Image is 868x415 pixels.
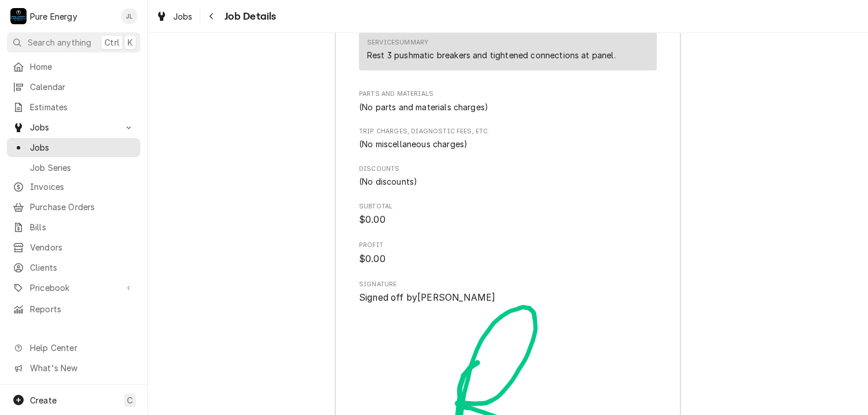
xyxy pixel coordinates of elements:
a: Go to Help Center [7,338,140,357]
span: Trip Charges, Diagnostic Fees, etc. [359,127,657,136]
span: Jobs [30,141,134,154]
a: Go to What's New [7,358,140,377]
span: K [128,36,133,48]
a: Bills [7,218,140,237]
a: Clients [7,258,140,277]
span: $0.00 [359,214,386,225]
div: JL [121,8,137,24]
div: Subtotal [359,202,657,227]
div: Profit [359,241,657,266]
span: Pricebook [30,282,117,294]
a: Jobs [7,138,140,157]
span: Vendors [30,241,134,253]
span: Clients [30,261,134,274]
button: Search anythingCtrlK [7,32,140,53]
span: Reports [30,303,134,315]
span: Job Series [30,162,134,174]
span: $0.00 [359,253,386,264]
a: Go to Jobs [7,118,140,137]
button: Navigate back [203,7,221,25]
span: Ctrl [104,36,119,48]
a: Go to Pricebook [7,278,140,297]
a: Estimates [7,98,140,117]
div: Service Summary [367,38,428,47]
a: Home [7,57,140,76]
a: Calendar [7,77,140,96]
div: Trip Charges, Diagnostic Fees, etc. List [359,138,657,150]
span: C [127,394,133,406]
span: Create [30,395,57,405]
div: Discounts List [359,175,657,188]
span: Signed Off By [359,291,657,305]
span: Jobs [30,121,117,133]
div: P [10,8,27,24]
span: Invoices [30,181,134,193]
span: Calendar [30,81,134,93]
span: Help Center [30,342,133,354]
span: Subtotal [359,202,657,211]
div: James Linnenkamp's Avatar [121,8,137,24]
span: Bills [30,221,134,233]
a: Invoices [7,177,140,196]
span: Subtotal [359,213,657,227]
span: Signature [359,280,657,289]
span: Purchase Orders [30,201,134,213]
span: Job Details [221,9,276,24]
span: Discounts [359,164,657,174]
div: Pure Energy [30,10,77,23]
span: Profit [359,241,657,250]
div: Parts and Materials [359,89,657,113]
a: Jobs [151,7,197,26]
span: Jobs [173,10,193,23]
span: Search anything [28,36,91,48]
span: Estimates [30,101,134,113]
div: Trip Charges, Diagnostic Fees, etc. [359,127,657,150]
div: Parts and Materials List [359,101,657,113]
span: What's New [30,362,133,374]
div: Pure Energy's Avatar [10,8,27,24]
span: Profit [359,252,657,266]
a: Vendors [7,238,140,257]
span: Home [30,61,134,73]
a: Reports [7,300,140,319]
div: Rest 3 pushmatic breakers and tightened connections at panel. [367,49,616,61]
a: Purchase Orders [7,197,140,216]
div: Discounts [359,164,657,188]
span: Parts and Materials [359,89,657,99]
a: Job Series [7,158,140,177]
